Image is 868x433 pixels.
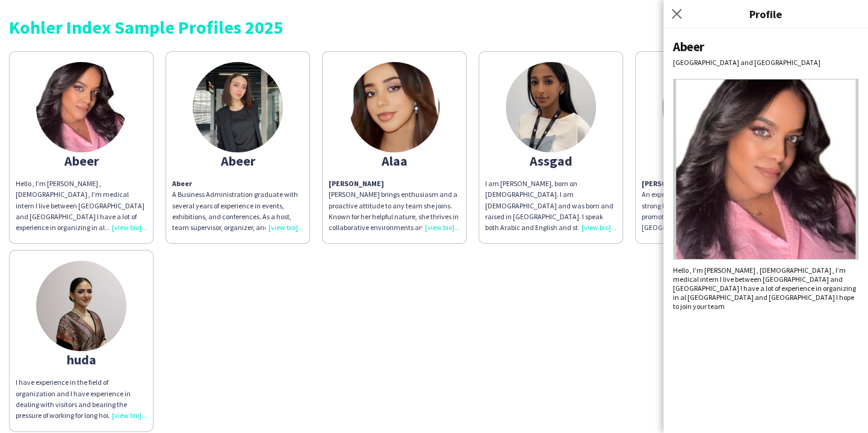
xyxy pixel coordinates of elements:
img: thumb-688fcbd482ad3.jpeg [193,62,283,152]
div: Ghayd [642,155,773,166]
div: Kohler Index Sample Profiles 2025 [9,18,859,36]
div: I am [PERSON_NAME], born on [DEMOGRAPHIC_DATA]. I am [DEMOGRAPHIC_DATA] and was born and raised i... [485,178,616,233]
img: thumb-1f496ac9-d048-42eb-9782-64cdeb16700c.jpg [36,261,126,351]
img: thumb-66e9be2ab897d.jpg [506,62,596,152]
div: huda [16,354,147,365]
p: An experienced event organizer with a strong background in hospitality and promotions. Having wor... [642,189,773,233]
strong: [PERSON_NAME] [642,179,697,188]
div: Alaa [329,155,460,166]
p: A Business Administration graduate with several years of experience in events, exhibitions, and c... [172,178,303,233]
div: I have experience in the field of organization and I have experience in dealing with visitors and... [16,377,147,421]
img: thumb-66c8a4be9d95a.jpeg [36,62,126,152]
div: Abeer [172,155,303,166]
div: Hello , I’m [PERSON_NAME] , [DEMOGRAPHIC_DATA] , I’m medical intern I live between [GEOGRAPHIC_DA... [16,178,147,233]
strong: [PERSON_NAME] [329,179,384,188]
img: Crew avatar or photo [673,79,858,260]
div: [GEOGRAPHIC_DATA] and [GEOGRAPHIC_DATA] [673,58,858,67]
h3: Profile [663,6,868,22]
img: thumb-a664eee7-9846-4adc-827d-5a8e2e0c14d0.jpg [662,62,752,152]
div: Assgad [485,155,616,166]
div: Hello , I’m [PERSON_NAME] , [DEMOGRAPHIC_DATA] , I’m medical intern I live between [GEOGRAPHIC_DA... [673,266,858,311]
strong: Abeer [172,179,192,188]
img: thumb-673f55538a5ba.jpeg [349,62,439,152]
div: Abeer [673,39,858,55]
div: Abeer [16,155,147,166]
p: [PERSON_NAME] brings enthusiasm and a proactive attitude to any team she joins. Known for her hel... [329,178,460,233]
